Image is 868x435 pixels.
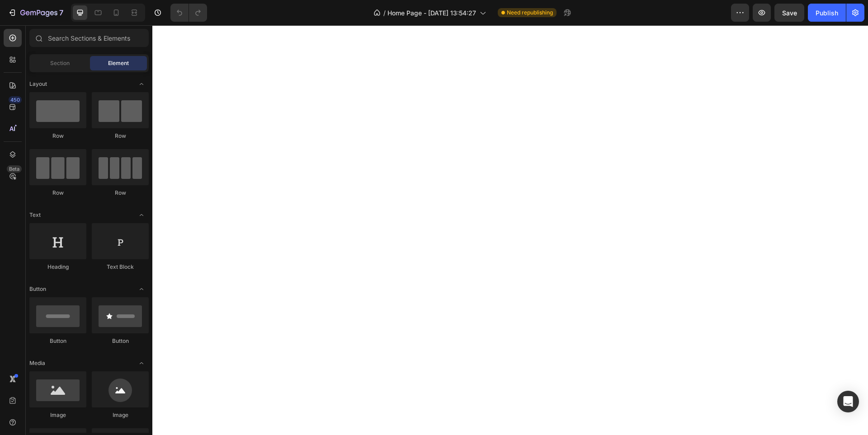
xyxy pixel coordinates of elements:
[9,96,22,103] div: 450
[134,208,149,222] span: Toggle open
[808,4,846,22] button: Publish
[29,132,86,140] div: Row
[387,8,476,18] span: Home Page - [DATE] 13:54:27
[92,132,149,140] div: Row
[92,263,149,271] div: Text Block
[383,8,386,18] span: /
[507,9,553,17] span: Need republishing
[134,282,149,296] span: Toggle open
[92,337,149,345] div: Button
[50,59,70,67] span: Section
[134,77,149,91] span: Toggle open
[170,4,207,22] div: Undo/Redo
[108,59,129,67] span: Element
[29,211,41,219] span: Text
[837,391,859,412] div: Open Intercom Messenger
[7,165,22,173] div: Beta
[4,4,67,22] button: 7
[29,80,47,88] span: Layout
[29,263,86,271] div: Heading
[59,7,63,18] p: 7
[782,9,797,17] span: Save
[134,356,149,370] span: Toggle open
[29,337,86,345] div: Button
[29,411,86,419] div: Image
[774,4,804,22] button: Save
[152,25,868,435] iframe: Design area
[92,411,149,419] div: Image
[29,359,45,367] span: Media
[29,285,46,293] span: Button
[29,189,86,197] div: Row
[816,8,838,18] div: Publish
[92,189,149,197] div: Row
[29,29,149,47] input: Search Sections & Elements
